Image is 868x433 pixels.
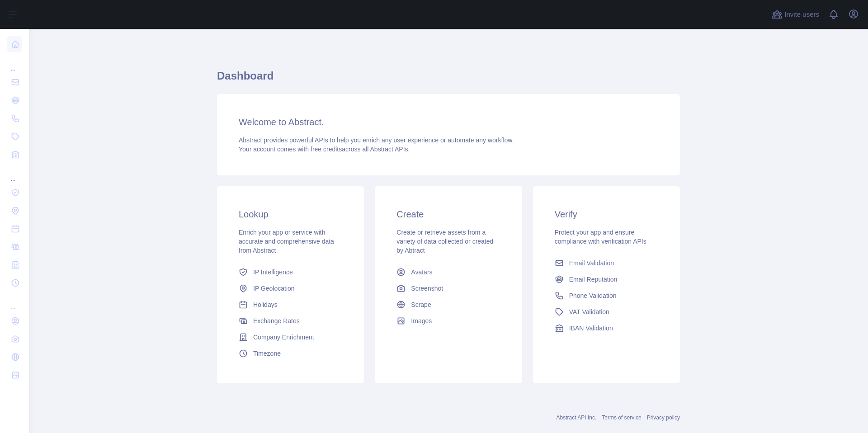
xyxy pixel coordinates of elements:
span: IBAN Validation [569,324,613,333]
span: Holidays [253,300,278,309]
h3: Welcome to Abstract. [239,116,658,128]
span: Company Enrichment [253,333,314,342]
h3: Lookup [239,208,342,221]
a: Terms of service [602,414,641,421]
a: IP Geolocation [235,280,346,297]
span: Abstract provides powerful APIs to help you enrich any user experience or automate any workflow. [239,136,514,144]
a: IBAN Validation [551,320,662,336]
a: VAT Validation [551,304,662,320]
div: ... [7,293,22,311]
span: Timezone [253,349,281,358]
span: Email Validation [569,259,614,268]
h1: Dashboard [217,69,680,90]
span: Avatars [411,268,432,277]
span: Email Reputation [569,275,618,284]
div: ... [7,165,22,183]
span: Images [411,316,432,325]
a: Email Reputation [551,271,662,287]
a: Exchange Rates [235,313,346,329]
a: Phone Validation [551,287,662,304]
a: Timezone [235,345,346,362]
span: Exchange Rates [253,316,300,325]
span: Enrich your app or service with accurate and comprehensive data from Abstract [239,229,334,254]
span: Your account comes with across all Abstract APIs. [239,146,410,153]
span: Screenshot [411,284,443,293]
a: Scrape [393,297,504,313]
button: Invite users [770,7,821,22]
a: Email Validation [551,255,662,271]
a: Abstract API Inc. [557,414,597,421]
span: Invite users [784,9,819,20]
a: Company Enrichment [235,329,346,345]
a: Screenshot [393,280,504,297]
span: Scrape [411,300,431,309]
span: free credits [311,146,342,153]
span: IP Geolocation [253,284,295,293]
span: VAT Validation [569,307,609,316]
span: Phone Validation [569,291,617,300]
h3: Create [396,208,500,221]
span: Protect your app and ensure compliance with verification APIs [555,229,646,245]
a: Privacy policy [647,414,680,421]
div: ... [7,54,22,72]
a: IP Intelligence [235,264,346,280]
a: Images [393,313,504,329]
a: Holidays [235,297,346,313]
a: Avatars [393,264,504,280]
span: Create or retrieve assets from a variety of data collected or created by Abtract [396,229,493,254]
span: IP Intelligence [253,268,293,277]
h3: Verify [555,208,658,221]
